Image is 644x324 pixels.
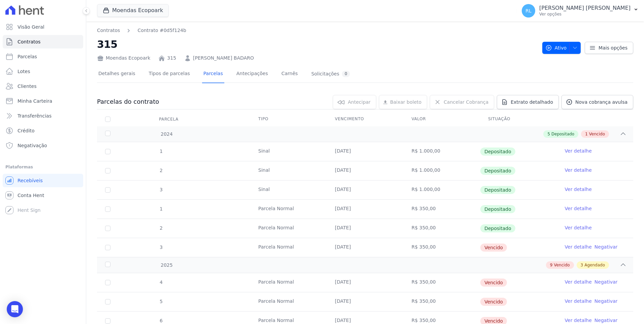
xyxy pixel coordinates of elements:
td: [DATE] [327,200,403,219]
a: Nova cobrança avulsa [561,95,633,109]
a: Ver detalhe [565,279,592,285]
span: 5 [159,299,163,304]
a: Ver detalhe [565,186,592,193]
p: [PERSON_NAME] [PERSON_NAME] [539,5,631,11]
td: Parcela Normal [250,219,327,238]
a: Tipos de parcelas [148,65,191,83]
a: [PERSON_NAME] BADARO [193,55,254,62]
input: default [105,299,110,304]
td: Parcela Normal [250,273,327,292]
td: [DATE] [327,292,403,311]
span: Mais opções [599,44,627,51]
a: Negativação [3,139,83,152]
a: Ver detalhe [565,224,592,231]
a: Carnês [280,65,299,83]
a: 315 [167,55,176,62]
h2: 315 [97,37,537,52]
a: Negativar [594,298,618,304]
td: R$ 350,00 [404,238,480,257]
a: Parcelas [3,50,83,63]
p: Ver opções [539,11,631,17]
a: Ver detalhe [565,205,592,212]
span: Depositado [480,148,515,156]
span: Visão Geral [18,24,44,30]
a: Minha Carteira [3,94,83,108]
input: default [105,245,110,250]
span: 5 [547,131,550,137]
td: R$ 1.000,00 [404,181,480,199]
span: Vencido [480,244,507,252]
input: default [105,318,110,324]
span: 2 [159,225,163,231]
a: Antecipações [235,65,269,83]
th: Valor [404,112,480,126]
a: Ver detalhe [565,167,592,173]
a: Mais opções [585,42,633,54]
div: Moendas Ecopoark [97,55,150,62]
td: R$ 1.000,00 [404,142,480,161]
td: Parcela Normal [250,200,327,219]
span: Vencido [480,279,507,287]
span: Lotes [18,68,30,75]
td: [DATE] [327,238,403,257]
input: Só é possível selecionar pagamentos em aberto [105,206,110,212]
span: 2 [159,168,163,173]
span: 1 [159,149,163,154]
span: 3 [581,262,583,268]
a: Extrato detalhado [497,95,559,109]
nav: Breadcrumb [97,27,537,34]
a: Ver detalhe [565,317,592,324]
span: Recebíveis [18,177,43,184]
td: R$ 350,00 [404,273,480,292]
span: Parcelas [18,53,37,60]
th: Vencimento [327,112,403,126]
a: Conta Hent [3,189,83,202]
input: Só é possível selecionar pagamentos em aberto [105,149,110,154]
a: Negativar [594,244,618,250]
a: Clientes [3,79,83,93]
div: Open Intercom Messenger [7,301,23,317]
td: R$ 350,00 [404,200,480,219]
td: [DATE] [327,273,403,292]
td: R$ 1.000,00 [404,161,480,180]
a: Detalhes gerais [97,65,137,83]
span: Vencido [589,131,605,137]
span: Agendado [584,262,605,268]
span: RL [525,8,532,13]
a: Contrato #0d5f124b [137,27,186,34]
span: Conta Hent [18,192,44,199]
a: Contratos [3,35,83,48]
span: Depositado [480,167,515,175]
td: Parcela Normal [250,238,327,257]
span: Contratos [18,38,40,45]
span: Nova cobrança avulsa [575,99,627,105]
span: 4 [159,280,163,285]
a: Visão Geral [3,20,83,34]
a: Negativar [594,318,618,323]
span: Transferências [18,112,52,119]
span: 1 [159,206,163,212]
td: [DATE] [327,161,403,180]
div: Plataformas [5,163,80,171]
td: Parcela Normal [250,292,327,311]
span: Depositado [480,224,515,232]
td: Sinal [250,181,327,199]
span: 3 [159,187,163,192]
a: Transferências [3,109,83,123]
span: Vencido [554,262,570,268]
input: Só é possível selecionar pagamentos em aberto [105,226,110,231]
button: RL [PERSON_NAME] [PERSON_NAME] Ver opções [516,1,644,20]
th: Situação [480,112,556,126]
a: Lotes [3,65,83,78]
span: 6 [159,318,163,323]
td: Sinal [250,161,327,180]
span: Negativação [18,142,47,149]
th: Tipo [250,112,327,126]
span: Vencido [480,298,507,306]
td: [DATE] [327,181,403,199]
td: R$ 350,00 [404,292,480,311]
td: [DATE] [327,142,403,161]
span: Ativo [545,42,567,54]
td: Sinal [250,142,327,161]
input: Só é possível selecionar pagamentos em aberto [105,187,110,193]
